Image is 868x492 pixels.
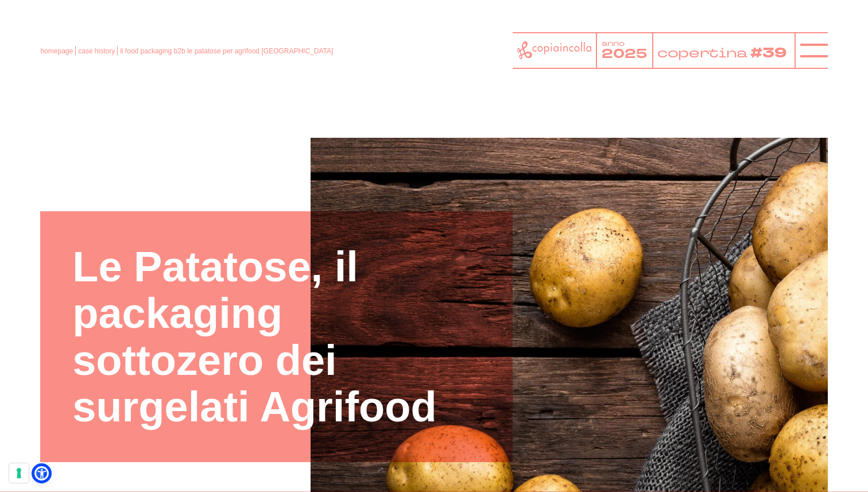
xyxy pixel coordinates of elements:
[72,243,480,431] h1: Le Patatose, il packaging sottozero dei surgelati Agrifood
[34,466,49,481] a: Open Accessibility Menu
[602,39,625,49] tspan: anno
[657,44,749,61] tspan: copertina
[120,47,333,55] span: il food packaging b2b le patatose per agrifood [GEOGRAPHIC_DATA]
[9,463,29,483] button: Le tue preferenze relative al consenso per le tecnologie di tracciamento
[602,45,647,63] tspan: 2025
[752,43,789,63] tspan: #39
[78,47,115,55] a: case history
[40,47,73,55] a: homepage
